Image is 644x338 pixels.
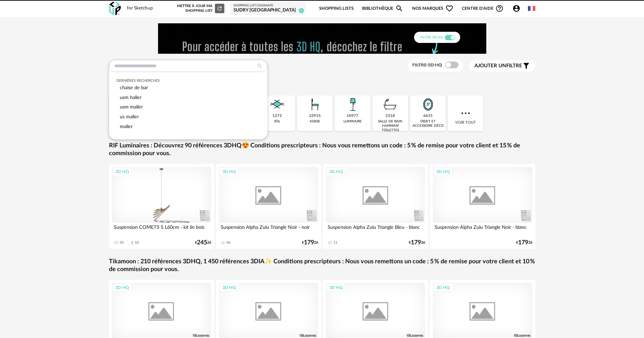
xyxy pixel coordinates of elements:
[433,223,532,236] div: Suspension Alpha Zulu Triangle Noir - blanc
[528,5,535,12] img: fr
[116,78,260,83] div: Dernières recherches
[326,223,425,236] div: Suspension Alpha Zulu Triangle Bleu - blanc
[304,240,314,245] span: 179
[518,240,528,245] span: 179
[460,107,472,119] img: more.7b13dc1.svg
[120,124,133,129] span: maller
[120,95,141,100] span: usm haller
[112,167,132,176] div: 3D HQ
[197,240,207,245] span: 245
[234,7,303,14] div: SUDRY [GEOGRAPHIC_DATA]
[395,4,403,13] span: Magnify icon
[234,4,303,14] a: Shopping List courante SUDRY [GEOGRAPHIC_DATA] 2
[326,283,346,292] div: 3D HQ
[474,63,522,69] span: filtre
[109,258,535,274] a: Tikamoon : 210 références 3DHQ, 1 450 références 3DIA✨ Conditions prescripteurs : Nous vous remet...
[512,4,520,13] span: Account Circle icon
[109,2,121,16] img: OXP
[219,223,318,236] div: Suspension Alpha Zulu Triangle Noir - noir
[469,60,535,72] button: Ajouter unfiltre Filter icon
[120,114,139,119] span: us maller
[343,119,362,124] div: luminaire
[219,167,239,176] div: 3D HQ
[375,119,406,132] div: salle de bain hammam toilettes
[226,240,230,245] div: 46
[323,164,428,249] a: 3D HQ Suspension Alpha Zulu Triangle Bleu - blanc 11 €17926
[216,164,321,249] a: 3D HQ Suspension Alpha Zulu Triangle Noir - noir 46 €17926
[120,85,148,90] span: chaise de bar
[268,95,286,114] img: Sol.png
[219,283,239,292] div: 3D HQ
[272,114,282,119] div: 1272
[522,62,530,70] span: Filter icon
[109,142,535,158] a: RIF Luminaires : Découvrez 90 références 3DHQ😍 Conditions prescripteurs : Nous vous remettons un ...
[412,63,442,68] span: Filtre 3D HQ
[158,23,486,54] img: FILTRE%20HQ%20NEW_V1%20(4).gif
[409,240,425,245] div: € 26
[412,1,453,17] span: Nos marques
[462,4,504,13] span: Centre d'aideHelp Circle Outline icon
[120,104,143,110] span: usm maller
[423,114,433,119] div: 6631
[433,283,453,292] div: 3D HQ
[343,95,362,114] img: Luminaire.png
[234,4,303,8] div: Shopping List courante
[385,114,395,119] div: 2318
[411,240,421,245] span: 179
[448,95,483,131] div: Voir tout
[495,4,504,13] span: Help Circle Outline icon
[112,283,132,292] div: 3D HQ
[412,119,444,128] div: objet et accessoire déco
[135,240,139,245] div: 10
[445,4,453,13] span: Heart Outline icon
[474,63,506,68] span: Ajouter un
[127,5,153,11] div: for Sketchup
[310,119,320,124] div: assise
[130,240,135,245] span: Download icon
[326,167,346,176] div: 3D HQ
[319,1,354,17] a: Shopping Lists
[512,4,524,13] span: Account Circle icon
[302,240,318,245] div: € 26
[217,6,223,10] span: Refresh icon
[119,240,124,245] div: 34
[112,223,212,236] div: Suspension COMETS S L60cm - kit lin bois
[430,164,535,249] a: 3D HQ Suspension Alpha Zulu Triangle Noir - blanc €17926
[195,240,211,245] div: € 26
[419,95,437,114] img: Miroir.png
[274,119,280,124] div: sol
[176,4,224,13] div: Mettre à jour ma Shopping List
[433,167,453,176] div: 3D HQ
[516,240,532,245] div: € 26
[306,95,324,114] img: Assise.png
[109,164,215,249] a: 3D HQ Suspension COMETS S L60cm - kit lin bois 34 Download icon 10 €24526
[362,1,403,17] a: BibliothèqueMagnify icon
[347,114,358,119] div: 10977
[309,114,321,119] div: 33915
[333,240,337,245] div: 11
[381,95,399,114] img: Salle%20de%20bain.png
[299,8,304,13] span: 2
